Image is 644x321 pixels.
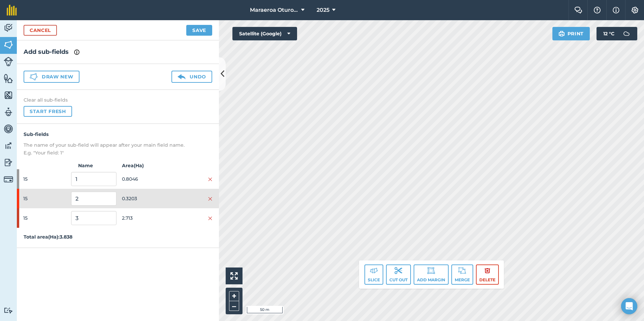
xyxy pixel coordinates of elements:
div: 150.3203 [17,189,219,208]
button: Start fresh [24,106,72,117]
img: svg+xml;base64,PHN2ZyB4bWxucz0iaHR0cDovL3d3dy53My5vcmcvMjAwMC9zdmciIHdpZHRoPSI1NiIgaGVpZ2h0PSI2MC... [4,73,13,83]
img: A question mark icon [593,7,601,13]
img: svg+xml;base64,PD94bWwgdmVyc2lvbj0iMS4wIiBlbmNvZGluZz0idXRmLTgiPz4KPCEtLSBHZW5lcmF0b3I6IEFkb2JlIE... [394,266,402,275]
img: svg+xml;base64,PHN2ZyB4bWxucz0iaHR0cDovL3d3dy53My5vcmcvMjAwMC9zdmciIHdpZHRoPSIxOCIgaGVpZ2h0PSIyNC... [484,266,490,275]
span: 2.713 [122,212,167,224]
div: 150.8046 [17,169,219,189]
img: A cog icon [631,7,639,13]
button: Slice [364,264,383,285]
button: Merge [451,264,473,285]
img: svg+xml;base64,PHN2ZyB4bWxucz0iaHR0cDovL3d3dy53My5vcmcvMjAwMC9zdmciIHdpZHRoPSIxOSIgaGVpZ2h0PSIyNC... [558,30,565,38]
span: 2025 [317,6,329,14]
h4: Sub-fields [24,131,212,138]
img: svg+xml;base64,PD94bWwgdmVyc2lvbj0iMS4wIiBlbmNvZGluZz0idXRmLTgiPz4KPCEtLSBHZW5lcmF0b3I6IEFkb2JlIE... [370,266,378,275]
span: 15 [23,192,68,205]
button: Delete [476,264,499,285]
button: 12 °C [597,27,637,40]
button: Add margin [414,264,449,285]
img: svg+xml;base64,PHN2ZyB4bWxucz0iaHR0cDovL3d3dy53My5vcmcvMjAwMC9zdmciIHdpZHRoPSIyMiIgaGVpZ2h0PSIzMC... [208,177,212,182]
button: Cut out [386,264,411,285]
img: svg+xml;base64,PHN2ZyB4bWxucz0iaHR0cDovL3d3dy53My5vcmcvMjAwMC9zdmciIHdpZHRoPSIxNyIgaGVpZ2h0PSIxNy... [613,6,619,14]
img: svg+xml;base64,PHN2ZyB4bWxucz0iaHR0cDovL3d3dy53My5vcmcvMjAwMC9zdmciIHdpZHRoPSI1NiIgaGVpZ2h0PSI2MC... [4,90,13,100]
img: svg+xml;base64,PD94bWwgdmVyc2lvbj0iMS4wIiBlbmNvZGluZz0idXRmLTgiPz4KPCEtLSBHZW5lcmF0b3I6IEFkb2JlIE... [4,107,13,117]
img: svg+xml;base64,PHN2ZyB4bWxucz0iaHR0cDovL3d3dy53My5vcmcvMjAwMC9zdmciIHdpZHRoPSIyMiIgaGVpZ2h0PSIzMC... [208,196,212,202]
span: 15 [23,212,68,224]
img: svg+xml;base64,PD94bWwgdmVyc2lvbj0iMS4wIiBlbmNvZGluZz0idXRmLTgiPz4KPCEtLSBHZW5lcmF0b3I6IEFkb2JlIE... [4,175,13,184]
img: svg+xml;base64,PD94bWwgdmVyc2lvbj0iMS4wIiBlbmNvZGluZz0idXRmLTgiPz4KPCEtLSBHZW5lcmF0b3I6IEFkb2JlIE... [4,23,13,33]
button: Undo [171,71,212,83]
img: svg+xml;base64,PD94bWwgdmVyc2lvbj0iMS4wIiBlbmNvZGluZz0idXRmLTgiPz4KPCEtLSBHZW5lcmF0b3I6IEFkb2JlIE... [4,307,13,314]
img: Two speech bubbles overlapping with the left bubble in the forefront [574,7,582,13]
span: 15 [23,173,68,185]
button: + [229,291,239,301]
img: svg+xml;base64,PD94bWwgdmVyc2lvbj0iMS4wIiBlbmNvZGluZz0idXRmLTgiPz4KPCEtLSBHZW5lcmF0b3I6IEFkb2JlIE... [4,157,13,168]
strong: Total area ( Ha ): 3.838 [24,234,72,240]
p: E.g. "Your field: 1" [24,149,212,156]
p: The name of your sub-field will appear after your main field name. [24,141,212,149]
button: – [229,301,239,311]
div: Open Intercom Messenger [621,298,637,314]
img: svg+xml;base64,PD94bWwgdmVyc2lvbj0iMS4wIiBlbmNvZGluZz0idXRmLTgiPz4KPCEtLSBHZW5lcmF0b3I6IEFkb2JlIE... [458,266,466,275]
img: svg+xml;base64,PD94bWwgdmVyc2lvbj0iMS4wIiBlbmNvZGluZz0idXRmLTgiPz4KPCEtLSBHZW5lcmF0b3I6IEFkb2JlIE... [427,266,435,275]
span: 0.3203 [122,192,167,205]
span: 0.8046 [122,173,167,185]
a: Cancel [24,25,57,36]
img: svg+xml;base64,PHN2ZyB4bWxucz0iaHR0cDovL3d3dy53My5vcmcvMjAwMC9zdmciIHdpZHRoPSI1NiIgaGVpZ2h0PSI2MC... [4,40,13,50]
img: svg+xml;base64,PHN2ZyB4bWxucz0iaHR0cDovL3d3dy53My5vcmcvMjAwMC9zdmciIHdpZHRoPSIyMiIgaGVpZ2h0PSIzMC... [208,216,212,221]
img: svg+xml;base64,PHN2ZyB4bWxucz0iaHR0cDovL3d3dy53My5vcmcvMjAwMC9zdmciIHdpZHRoPSIxNyIgaGVpZ2h0PSIxNy... [74,48,79,56]
strong: Area ( Ha ) [118,162,219,169]
button: Draw new [24,71,79,83]
button: Print [552,27,590,40]
span: Maraeroa Oturoa 2b [250,6,298,14]
span: 12 ° C [603,27,614,40]
img: svg+xml;base64,PD94bWwgdmVyc2lvbj0iMS4wIiBlbmNvZGluZz0idXRmLTgiPz4KPCEtLSBHZW5lcmF0b3I6IEFkb2JlIE... [4,57,13,66]
img: Four arrows, one pointing top left, one top right, one bottom right and the last bottom left [230,272,238,280]
h2: Add sub-fields [24,47,212,57]
div: 152.713 [17,208,219,228]
h4: Clear all sub-fields [24,97,212,103]
button: Save [186,25,212,36]
img: svg+xml;base64,PD94bWwgdmVyc2lvbj0iMS4wIiBlbmNvZGluZz0idXRmLTgiPz4KPCEtLSBHZW5lcmF0b3I6IEFkb2JlIE... [4,141,13,151]
button: Satellite (Google) [232,27,297,40]
img: fieldmargin Logo [7,5,17,15]
img: svg+xml;base64,PD94bWwgdmVyc2lvbj0iMS4wIiBlbmNvZGluZz0idXRmLTgiPz4KPCEtLSBHZW5lcmF0b3I6IEFkb2JlIE... [178,73,186,81]
img: svg+xml;base64,PD94bWwgdmVyc2lvbj0iMS4wIiBlbmNvZGluZz0idXRmLTgiPz4KPCEtLSBHZW5lcmF0b3I6IEFkb2JlIE... [4,124,13,134]
img: svg+xml;base64,PD94bWwgdmVyc2lvbj0iMS4wIiBlbmNvZGluZz0idXRmLTgiPz4KPCEtLSBHZW5lcmF0b3I6IEFkb2JlIE... [620,27,633,40]
strong: Name [67,162,118,169]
